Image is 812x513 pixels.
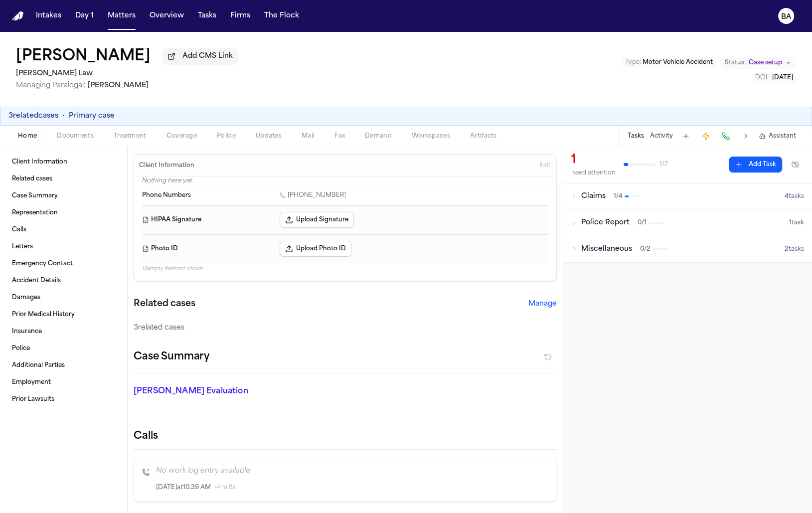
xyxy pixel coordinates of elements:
h2: [PERSON_NAME] Law [16,68,238,80]
span: Claims [581,191,606,201]
a: Call 1 (315) 313-3988 [280,191,346,199]
button: Intakes [32,7,65,25]
button: Hide completed tasks (⌘⇧H) [786,157,804,172]
span: Treatment [114,132,147,140]
a: Emergency Contact [8,256,119,272]
button: Tasks [194,7,220,25]
button: The Flock [260,7,303,25]
span: DOL : [755,75,771,81]
span: Mail [302,132,315,140]
p: [PERSON_NAME] Evaluation [134,385,267,397]
a: Additional Parties [8,357,119,373]
a: Employment [8,374,119,390]
p: Nothing here yet. [142,177,548,187]
span: Case setup [749,59,782,67]
button: Tasks [628,132,644,140]
button: Edit Type: Motor Vehicle Accident [622,57,716,67]
a: Insurance [8,324,119,340]
span: [DATE] [772,75,793,81]
a: Police [8,341,119,356]
button: Miscellaneous0/22tasks [563,236,812,262]
h3: Client Information [137,162,196,170]
button: Edit matter name [16,48,151,66]
a: Letters [8,239,119,255]
span: Status: [725,59,746,67]
a: Case Summary [8,188,119,204]
dt: Photo ID [142,241,274,257]
h1: [PERSON_NAME] [16,48,151,66]
span: 0 / 1 [638,219,647,227]
span: Phone Numbers [142,191,191,199]
button: Firms [226,7,254,25]
a: Home [12,11,24,21]
button: Overview [146,7,188,25]
button: Claims1/44tasks [563,183,812,209]
a: Client Information [8,154,119,170]
span: Miscellaneous [581,244,632,254]
span: 4 task s [785,192,804,200]
button: Make a Call [719,129,733,143]
p: No work log entry available [156,466,548,476]
span: 1 / 7 [659,161,668,169]
span: Fax [334,132,345,140]
div: 3 related cases [134,323,557,333]
span: Managing Paralegal: [16,82,86,89]
span: Police [217,132,236,140]
span: Primary case [69,111,115,121]
dt: HIPAA Signature [142,212,274,228]
span: • [62,111,65,121]
button: Activity [650,132,673,140]
span: Demand [365,132,392,140]
span: 1 task [789,219,804,227]
a: Prior Medical History [8,307,119,323]
button: Day 1 [71,7,98,25]
span: [PERSON_NAME] [88,82,149,89]
img: Finch Logo [12,11,24,21]
h2: Calls [134,429,557,443]
button: Police Report0/11task [563,210,812,236]
span: 2 task s [785,245,804,253]
button: Add Task [729,157,782,172]
span: Documents [57,132,94,140]
span: [DATE] at 10:39 AM [156,484,211,492]
p: 15 empty fields not shown. [142,265,548,273]
span: Assistant [769,132,796,140]
a: Accident Details [8,273,119,289]
a: Prior Lawsuits [8,391,119,407]
div: need attention [571,169,616,177]
span: Edit [540,162,550,169]
span: Home [18,132,37,140]
span: • 4m 8s [215,484,236,492]
h2: Case Summary [134,349,209,365]
span: Motor Vehicle Accident [643,59,713,65]
a: Damages [8,290,119,306]
div: 1 [571,152,616,168]
a: Representation [8,205,119,221]
button: Edit [537,158,553,173]
span: 0 / 2 [640,245,650,253]
button: Assistant [759,132,796,140]
button: Create Immediate Task [699,129,713,143]
span: Add CMS Link [182,51,233,61]
span: Type : [625,59,641,65]
button: Matters [104,7,140,25]
button: Edit DOL: 2025-10-07 [752,73,796,83]
button: Upload Photo ID [280,241,351,257]
span: Police Report [581,218,630,228]
span: 1 / 4 [614,192,623,200]
a: Calls [8,222,119,238]
span: Coverage [166,132,197,140]
span: Artifacts [470,132,497,140]
button: Change status from Case setup [720,57,796,69]
h2: Related cases [134,297,195,311]
span: Updates [256,132,282,140]
button: Add CMS Link [162,48,238,64]
button: Manage [528,299,557,309]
